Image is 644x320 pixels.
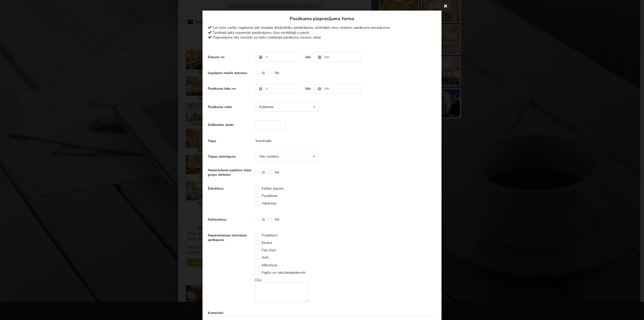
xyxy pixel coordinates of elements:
label: Nepieciešama papildus telpa grupu darbiem [208,168,252,177]
label: Komentāri [208,311,436,315]
div: Klātienes [259,105,274,109]
label: līdz [305,86,311,91]
label: Nepieciešamais tehniskais aprīkojums [208,233,252,242]
label: Nakšņošana [208,217,252,222]
label: Pusdienas [255,194,278,198]
label: Mikrofons [255,263,277,267]
label: Telpa [208,139,252,143]
label: Jā [255,170,265,174]
label: Flip chart [255,248,276,252]
label: Papīrs un rakstāmpiederumi [255,270,305,275]
label: Kafijas pauzes [255,186,284,191]
div: Tuvākajā laikā saņemsiet piedāvājumu Jūsu norādītajā e-pastā [208,30,436,35]
div: Nav noteikts [259,155,279,158]
div: Cits: [255,278,312,302]
label: WiFi [255,256,269,260]
label: Projektors [255,233,278,237]
label: Nē [268,170,279,174]
label: Datums no [208,55,252,59]
label: Iespējams mainīt datumus [208,71,252,75]
div: Pieprasījums tiks nosūtīts pa tiešo izvēlētajai pasākumu norises vietai [208,35,436,40]
label: Dalībnieku skaits [208,123,252,127]
label: Nē [268,71,279,75]
span: Kamīnzāle [256,138,271,143]
label: Jā [255,71,265,75]
label: Ēdināšana [208,186,252,191]
label: līdz [305,55,311,59]
div: Lai Jums varētu sagatavot pēc iespējas detalizētāku piedāvājumu, atzīmējiet visus zināmos pasākum... [208,25,436,30]
label: Telpas izkārtojums [208,154,252,159]
label: Pasākuma veids [208,105,252,109]
h3: Pasākuma pieprasījuma forma [208,16,436,22]
label: Vakariņas [255,201,277,205]
label: Jā [255,217,265,222]
label: Ekrāns [255,241,272,245]
label: Pasākuma laiks no [208,86,252,91]
label: Nē [268,217,279,222]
